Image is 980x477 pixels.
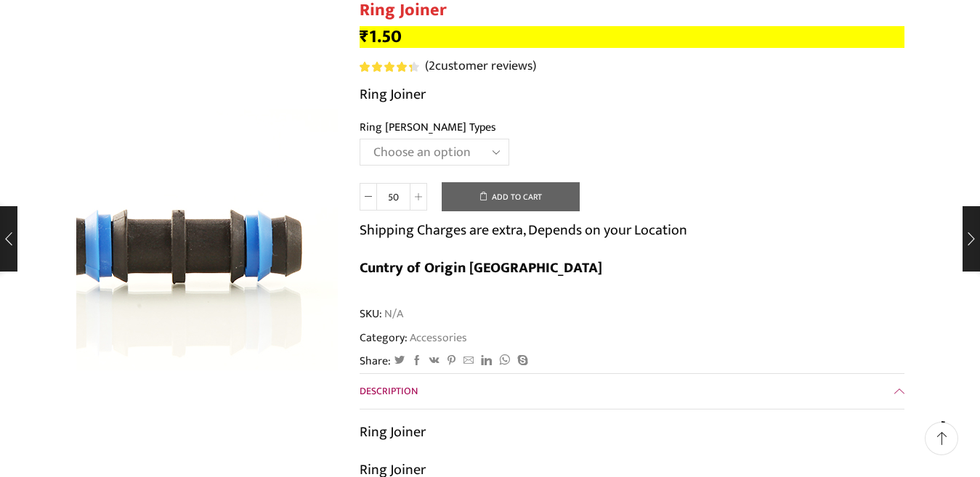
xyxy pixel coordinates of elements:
span: Description [360,383,418,399]
p: Ring Joiner [360,83,904,106]
a: Accessories [408,328,467,347]
span: Category: [360,330,467,346]
span: 2 [429,55,435,77]
p: Ring Joiner [360,420,904,444]
span: Share: [360,353,391,370]
a: (2customer reviews) [425,57,536,76]
input: Product quantity [377,183,410,211]
bdi: 1.50 [360,22,402,52]
span: Rated out of 5 based on customer ratings [360,62,413,72]
span: 2 [360,62,421,72]
b: Cuntry of Origin [GEOGRAPHIC_DATA] [360,256,602,280]
span: ₹ [360,22,369,52]
button: Add to cart [442,182,580,211]
a: Description [360,374,904,409]
p: Shipping Charges are extra, Depends on your Location [360,219,687,242]
div: Rated 4.50 out of 5 [360,62,418,72]
span: SKU: [360,306,904,322]
label: Ring [PERSON_NAME] Types [360,119,496,136]
span: N/A [382,306,403,322]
